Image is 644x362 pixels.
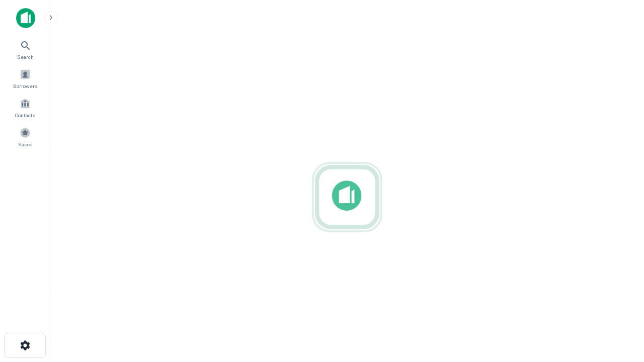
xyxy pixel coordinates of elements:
a: Saved [3,123,47,150]
span: Contacts [15,111,35,119]
iframe: Chat Widget [594,282,644,330]
img: capitalize-icon.png [16,8,35,28]
span: Search [17,53,34,61]
span: Saved [18,140,33,148]
a: Contacts [3,94,47,121]
a: Search [3,36,47,63]
span: Borrowers [13,82,37,90]
a: Borrowers [3,65,47,92]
